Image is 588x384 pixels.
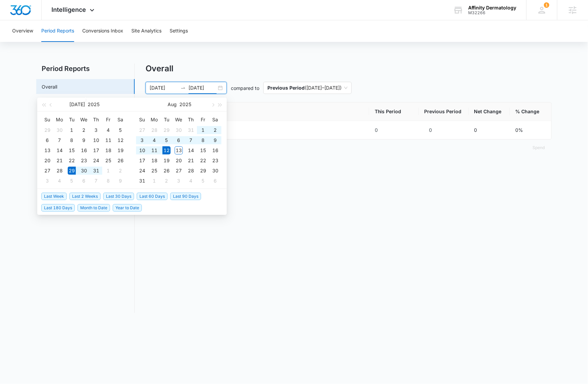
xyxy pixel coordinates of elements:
td: 2025-07-21 [53,155,66,166]
div: 8 [199,136,207,144]
td: 2025-07-12 [114,135,127,145]
td: 2025-07-03 [90,125,102,135]
div: 0 [424,126,463,134]
div: 17 [92,146,100,154]
button: Conversions Inbox [82,20,123,42]
td: 2025-08-04 [148,135,160,145]
td: 2025-07-22 [66,155,78,166]
div: 15 [199,146,207,154]
td: 2025-07-28 [148,125,160,135]
div: 7 [187,136,195,144]
div: 24 [138,167,146,175]
td: 2025-08-19 [160,155,173,166]
div: 19 [116,146,125,154]
div: 22 [68,157,76,165]
button: Overview [12,20,33,42]
td: 2025-07-23 [78,155,90,166]
td: 2025-07-29 [66,166,78,176]
th: Sa [209,114,221,125]
div: 17 [138,157,146,165]
td: 2025-06-29 [41,125,53,135]
div: 6 [211,177,219,185]
input: End date [189,84,217,92]
td: 2025-09-02 [160,176,173,186]
td: 2025-07-11 [102,135,114,145]
span: to [180,85,186,91]
td: 2025-07-29 [160,125,173,135]
div: 13 [43,146,51,154]
td: 2025-08-25 [148,166,160,176]
span: Last 180 Days [41,204,75,212]
input: Start date [150,84,178,92]
button: 2025 [88,98,100,111]
div: 3 [43,177,51,185]
td: 2025-08-27 [173,166,185,176]
th: Mo [53,114,66,125]
div: 14 [187,146,195,154]
td: 2025-07-27 [136,125,148,135]
div: 4 [150,136,158,144]
div: 6 [175,136,183,144]
th: Sa [114,114,127,125]
div: 4 [187,177,195,185]
td: 2025-07-13 [41,145,53,155]
td: 2025-07-18 [102,145,114,155]
div: 22 [199,157,207,165]
th: This Period [369,102,419,121]
div: 5 [68,177,76,185]
td: 2025-07-30 [78,166,90,176]
div: 12 [162,146,171,154]
div: 16 [80,146,88,154]
div: 26 [116,157,125,165]
div: 2 [116,167,125,175]
th: Th [90,114,102,125]
div: 27 [138,126,146,134]
td: 2025-07-30 [173,125,185,135]
div: 10 [92,136,100,144]
td: 2025-07-07 [53,135,66,145]
span: Last Week [41,193,67,200]
span: Month to Date [78,204,110,212]
td: 2025-08-04 [53,176,66,186]
span: Last 2 Weeks [69,193,101,200]
div: 28 [150,126,158,134]
td: 2025-07-19 [114,145,127,155]
td: 2025-07-15 [66,145,78,155]
td: 2025-07-14 [53,145,66,155]
div: 1 [199,126,207,134]
button: Site Analytics [131,20,161,42]
p: 0% [516,126,523,134]
td: 2025-08-07 [90,176,102,186]
button: Spend [526,140,552,156]
td: 2025-07-31 [90,166,102,176]
td: 2025-08-12 [160,145,173,155]
div: 7 [56,136,64,144]
span: Last 60 Days [137,193,168,200]
div: 1 [104,167,112,175]
div: 30 [56,126,64,134]
div: 29 [43,126,51,134]
th: Fr [102,114,114,125]
div: 29 [68,167,76,175]
div: 5 [199,177,207,185]
div: 31 [138,177,146,185]
div: 9 [80,136,88,144]
div: 12 [116,136,125,144]
div: 3 [92,126,100,134]
td: 2025-08-26 [160,166,173,176]
td: 2025-08-22 [197,155,209,166]
td: 2025-08-11 [148,145,160,155]
td: 2025-08-14 [185,145,197,155]
div: 8 [104,177,112,185]
td: 2025-08-01 [197,125,209,135]
th: Net Change [469,102,510,121]
div: 14 [56,146,64,154]
td: 2025-08-02 [114,166,127,176]
td: 2025-08-03 [41,176,53,186]
td: 2025-07-17 [90,145,102,155]
div: 29 [162,126,171,134]
td: 2025-08-09 [114,176,127,186]
th: We [78,114,90,125]
td: 2025-08-13 [173,145,185,155]
td: 2025-08-08 [197,135,209,145]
